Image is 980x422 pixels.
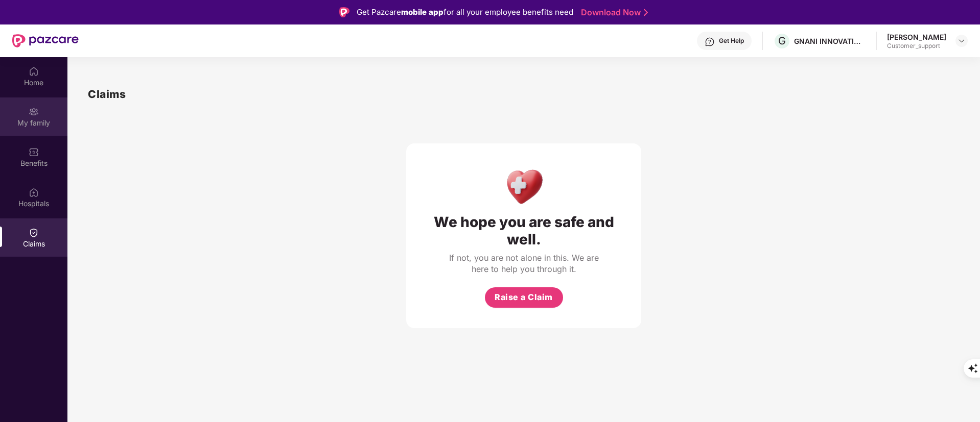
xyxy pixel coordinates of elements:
img: svg+xml;base64,PHN2ZyBpZD0iQmVuZWZpdHMiIHhtbG5zPSJodHRwOi8vd3d3LnczLm9yZy8yMDAwL3N2ZyIgd2lkdGg9Ij... [29,147,39,157]
div: Get Pazcare for all your employee benefits need [357,6,573,18]
img: svg+xml;base64,PHN2ZyBpZD0iQ2xhaW0iIHhtbG5zPSJodHRwOi8vd3d3LnczLm9yZy8yMDAwL3N2ZyIgd2lkdGg9IjIwIi... [29,228,39,238]
strong: mobile app [401,7,444,17]
div: If not, you are not alone in this. We are here to help you through it. [447,252,600,275]
span: G [778,35,786,47]
div: We hope you are safe and well. [427,213,621,248]
div: [PERSON_NAME] [887,32,946,42]
img: Health Care [502,164,546,208]
img: svg+xml;base64,PHN2ZyBpZD0iRHJvcGRvd24tMzJ4MzIiIHhtbG5zPSJodHRwOi8vd3d3LnczLm9yZy8yMDAwL3N2ZyIgd2... [958,37,966,45]
img: Logo [339,7,349,17]
img: svg+xml;base64,PHN2ZyBpZD0iSG9tZSIgeG1sbnM9Imh0dHA6Ly93d3cudzMub3JnLzIwMDAvc3ZnIiB3aWR0aD0iMjAiIG... [29,66,39,77]
img: svg+xml;base64,PHN2ZyBpZD0iSGVscC0zMngzMiIgeG1sbnM9Imh0dHA6Ly93d3cudzMub3JnLzIwMDAvc3ZnIiB3aWR0aD... [705,37,715,47]
button: Raise a Claim [485,287,563,308]
div: Customer_support [887,42,946,50]
img: svg+xml;base64,PHN2ZyBpZD0iSG9zcGl0YWxzIiB4bWxucz0iaHR0cDovL3d3dy53My5vcmcvMjAwMC9zdmciIHdpZHRoPS... [29,187,39,197]
a: Download Now [581,7,645,18]
img: New Pazcare Logo [12,34,79,47]
div: Get Help [719,37,744,45]
h1: Claims [88,86,126,103]
span: Raise a Claim [495,291,553,304]
div: GNANI INNOVATIONS PRIVATE LIMITED [794,36,866,46]
img: Stroke [644,7,648,18]
img: svg+xml;base64,PHN2ZyB3aWR0aD0iMjAiIGhlaWdodD0iMjAiIHZpZXdCb3g9IjAgMCAyMCAyMCIgZmlsbD0ibm9uZSIgeG... [29,107,39,117]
